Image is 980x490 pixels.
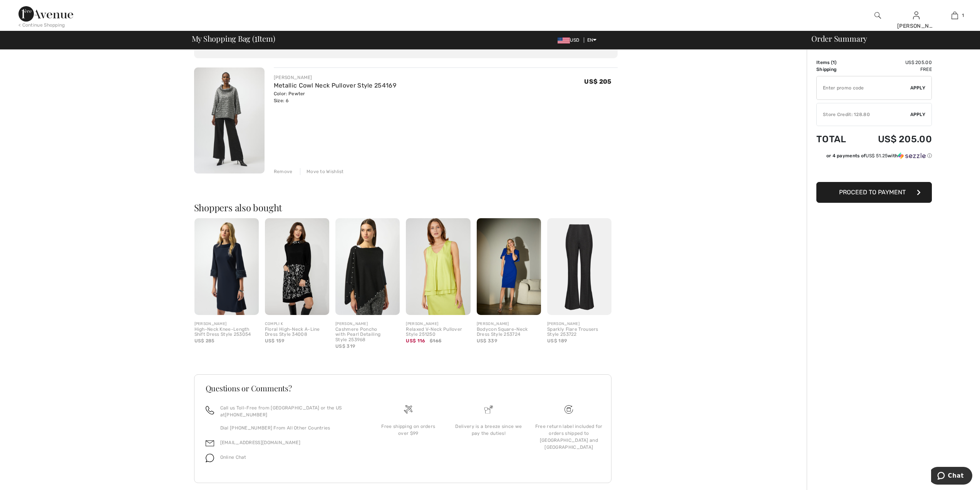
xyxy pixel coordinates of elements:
div: Relaxed V-Neck Pullover Style 251250 [406,327,470,338]
h3: Questions or Comments? [206,384,600,392]
div: [PERSON_NAME] [477,321,541,327]
td: Total [816,126,858,152]
a: Metallic Cowl Neck Pullover Style 254169 [274,82,396,89]
span: Online Chat [220,455,246,460]
div: Delivery is a breeze since we pay the duties! [455,423,523,437]
div: or 4 payments ofUS$ 51.25withSezzle Click to learn more about Sezzle [816,152,932,162]
div: Free return label included for orders shipped to [GEOGRAPHIC_DATA] and [GEOGRAPHIC_DATA] [535,423,603,451]
span: US$ 285 [194,338,214,344]
span: US$ 51.25 [866,153,888,158]
span: US$ 339 [477,338,497,344]
img: chat [206,454,214,462]
td: Free [858,66,932,73]
span: 1 [833,60,835,65]
div: < Continue Shopping [18,22,65,29]
img: Free shipping on orders over $99 [404,405,412,414]
div: Cashmere Poncho with Pearl Detailing Style 253968 [335,327,400,343]
td: Shipping [816,66,858,73]
span: EN [587,37,597,43]
button: Proceed to Payment [816,182,932,203]
td: Items ( ) [816,59,858,66]
img: Sparkly Flare Trousers Style 253722 [547,218,611,315]
img: My Info [913,11,920,20]
img: email [206,439,214,448]
a: [EMAIL_ADDRESS][DOMAIN_NAME] [220,440,300,445]
div: [PERSON_NAME] [406,321,470,327]
img: Metallic Cowl Neck Pullover Style 254169 [194,67,265,173]
div: Sparkly Flare Trousers Style 253722 [547,327,611,338]
img: 1ère Avenue [18,6,73,22]
div: Bodycon Square-Neck Dress Style 253724 [477,327,541,338]
img: Cashmere Poncho with Pearl Detailing Style 253968 [335,218,400,315]
img: Free shipping on orders over $99 [565,405,573,414]
div: Color: Pewter Size: 6 [274,90,396,104]
span: US$ 116 [406,338,425,344]
div: [PERSON_NAME] [274,74,396,81]
div: [PERSON_NAME] [335,321,400,327]
img: Delivery is a breeze since we pay the duties! [484,405,493,414]
div: Free shipping on orders over $99 [374,423,442,437]
p: Dial [PHONE_NUMBER] From All Other Countries [220,424,359,431]
input: Promo code [817,76,910,99]
span: Proceed to Payment [839,189,906,196]
div: Store Credit: 128.80 [817,111,910,118]
img: US Dollar [558,37,570,44]
h2: Shoppers also bought [194,203,618,212]
span: Apply [910,111,926,118]
iframe: PayPal-paypal [816,162,932,179]
img: Bodycon Square-Neck Dress Style 253724 [477,218,541,315]
span: US$ 205 [584,78,611,85]
iframe: Opens a widget where you can chat to one of our agents [931,467,972,486]
span: Apply [910,84,926,91]
div: or 4 payments of with [826,152,932,159]
span: US$ 159 [265,338,284,344]
div: Order Summary [802,35,975,42]
div: [PERSON_NAME] [194,321,259,327]
span: 1 [255,33,257,43]
div: High-Neck Knee-Length Shift Dress Style 253054 [194,327,259,338]
span: US$ 189 [547,338,567,344]
img: Floral High-Neck A-Line Dress Style 34008 [265,218,329,315]
div: Remove [274,168,293,175]
p: Call us Toll-Free from [GEOGRAPHIC_DATA] or the US at [220,404,359,418]
div: [PERSON_NAME] [897,22,935,30]
span: My Shopping Bag ( Item) [192,35,275,42]
img: Relaxed V-Neck Pullover Style 251250 [406,218,470,315]
div: COMPLI K [265,321,329,327]
a: [PHONE_NUMBER] [225,412,267,418]
a: 1 [936,11,973,20]
img: call [206,406,214,414]
div: Move to Wishlist [300,168,344,175]
img: High-Neck Knee-Length Shift Dress Style 253054 [194,218,259,315]
span: USD [558,37,582,43]
a: Sign In [913,12,920,19]
span: 1 [962,12,964,19]
img: search the website [874,11,881,20]
span: US$ 319 [335,344,355,349]
div: [PERSON_NAME] [547,321,611,327]
img: My Bag [952,11,958,20]
img: Sezzle [898,152,926,159]
span: $165 [430,337,441,344]
td: US$ 205.00 [858,126,932,152]
div: Floral High-Neck A-Line Dress Style 34008 [265,327,329,338]
td: US$ 205.00 [858,59,932,66]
